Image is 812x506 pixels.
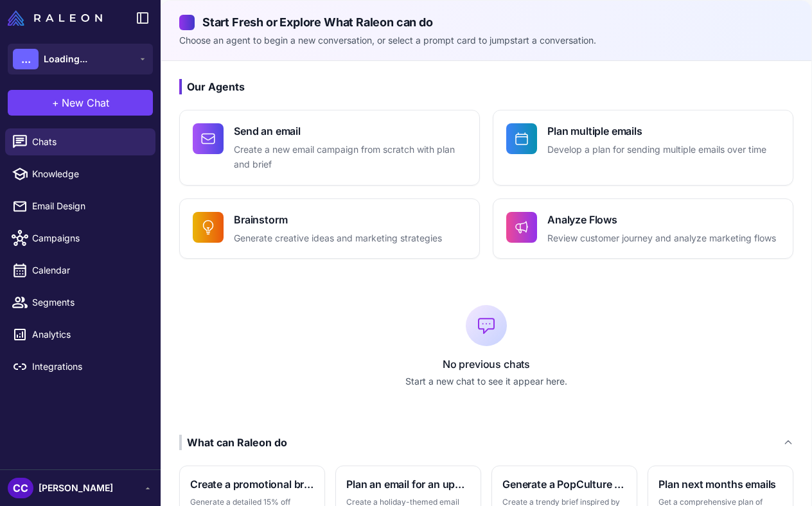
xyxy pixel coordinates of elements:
[32,295,145,310] span: Segments
[179,13,793,31] h2: Start Fresh or Explore What Raleon can do
[234,212,442,227] h4: Brainstorm
[8,10,107,26] a: Raleon Logo
[5,353,155,380] a: Integrations
[179,33,793,48] p: Choose an agent to begin a new conversation, or select a prompt card to jumpstart a conversation.
[39,481,113,495] span: [PERSON_NAME]
[32,199,145,213] span: Email Design
[8,90,153,116] button: +New Chat
[234,123,466,139] h4: Send an email
[547,231,776,246] p: Review customer journey and analyze marketing flows
[62,95,109,110] span: New Chat
[179,374,793,388] p: Start a new chat to see it appear here.
[346,476,470,492] h3: Plan an email for an upcoming holiday
[190,476,314,492] h3: Create a promotional brief and email
[13,49,39,69] div: ...
[493,110,793,186] button: Plan multiple emailsDevelop a plan for sending multiple emails over time
[5,225,155,252] a: Campaigns
[32,327,145,342] span: Analytics
[5,193,155,220] a: Email Design
[5,128,155,155] a: Chats
[493,198,793,259] button: Analyze FlowsReview customer journey and analyze marketing flows
[547,212,776,227] h4: Analyze Flows
[179,79,793,94] h3: Our Agents
[32,360,145,374] span: Integrations
[5,161,155,188] a: Knowledge
[8,478,33,498] div: CC
[547,123,766,139] h4: Plan multiple emails
[52,95,59,110] span: +
[234,231,442,246] p: Generate creative ideas and marketing strategies
[8,44,153,74] button: ...Loading...
[32,231,145,245] span: Campaigns
[179,435,287,450] div: What can Raleon do
[44,52,87,66] span: Loading...
[179,356,793,372] p: No previous chats
[8,10,102,26] img: Raleon Logo
[658,476,782,492] h3: Plan next months emails
[234,143,466,172] p: Create a new email campaign from scratch with plan and brief
[179,110,480,186] button: Send an emailCreate a new email campaign from scratch with plan and brief
[502,476,626,492] h3: Generate a PopCulture themed brief
[32,167,145,181] span: Knowledge
[5,321,155,348] a: Analytics
[547,143,766,157] p: Develop a plan for sending multiple emails over time
[5,289,155,316] a: Segments
[5,257,155,284] a: Calendar
[32,263,145,277] span: Calendar
[179,198,480,259] button: BrainstormGenerate creative ideas and marketing strategies
[32,135,145,149] span: Chats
